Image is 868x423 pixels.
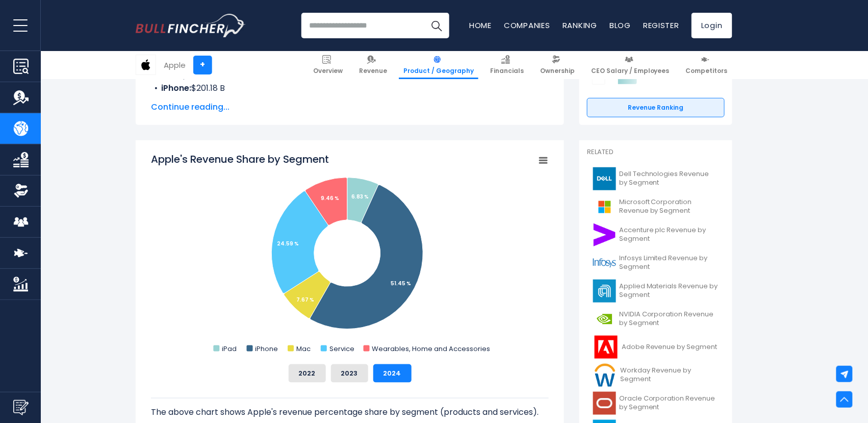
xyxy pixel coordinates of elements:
div: Apple [164,59,186,71]
text: iPad [222,344,237,354]
span: Product / Geography [403,67,474,75]
a: + [193,56,212,74]
a: Infosys Limited Revenue by Segment [587,249,725,277]
span: Infosys Limited Revenue by Segment [619,254,719,271]
img: AAPL logo [136,55,156,74]
span: CEO Salary / Employees [591,67,670,75]
tspan: 7.67 % [296,296,314,304]
span: NVIDIA Corporation Revenue by Segment [619,310,719,328]
a: Accenture plc Revenue by Segment [587,221,725,249]
button: 2024 [373,364,412,383]
span: Accenture plc Revenue by Segment [619,226,719,243]
tspan: 9.46 % [321,194,339,202]
p: Related [587,148,725,157]
a: Go to homepage [136,14,245,37]
img: WDAY logo [593,364,618,387]
img: INFY logo [593,252,616,275]
a: Home [469,20,492,31]
a: Ranking [563,20,597,31]
span: Microsoft Corporation Revenue by Segment [619,198,719,215]
a: Overview [309,51,347,79]
span: Applied Materials Revenue by Segment [619,282,719,300]
a: Competitors [681,51,732,79]
span: Financials [490,67,524,75]
a: Workday Revenue by Segment [587,361,725,389]
img: MSFT logo [593,195,616,218]
button: Search [424,13,449,38]
img: ACN logo [593,223,616,246]
tspan: 24.59 % [277,240,299,247]
span: Revenue [359,67,387,75]
img: AMAT logo [593,280,616,303]
a: Register [643,20,679,31]
button: 2023 [331,364,368,383]
button: 2022 [289,364,326,383]
span: Continue reading... [151,101,549,113]
a: Ownership [535,51,579,79]
span: Ownership [540,67,575,75]
text: iPhone [256,344,278,354]
span: Workday Revenue by Segment [621,366,719,384]
a: NVIDIA Corporation Revenue by Segment [587,305,725,333]
img: ADBE logo [593,336,619,359]
text: Wearables, Home and Accessories [372,344,491,354]
a: Revenue [354,51,392,79]
tspan: 6.83 % [352,193,369,201]
span: Competitors [686,67,728,75]
a: Oracle Corporation Revenue by Segment [587,389,725,417]
a: Financials [486,51,528,79]
span: Oracle Corporation Revenue by Segment [619,394,719,412]
tspan: 51.45 % [391,280,412,287]
tspan: Apple's Revenue Share by Segment [151,152,329,166]
a: Dell Technologies Revenue by Segment [587,165,725,193]
img: DELL logo [593,167,616,190]
a: Revenue Ranking [587,98,725,117]
text: Mac [296,344,311,354]
a: Product / Geography [399,51,478,79]
svg: Apple's Revenue Share by Segment [151,152,549,356]
a: CEO Salary / Employees [586,51,674,79]
text: Service [329,344,354,354]
a: Adobe Revenue by Segment [587,333,725,361]
a: Applied Materials Revenue by Segment [587,277,725,305]
span: Overview [313,67,343,75]
a: Blog [609,20,631,31]
img: NVDA logo [593,308,616,331]
img: ORCL logo [593,392,616,415]
a: Login [692,13,732,38]
a: Companies [504,20,550,31]
p: The above chart shows Apple's revenue percentage share by segment (products and services). [151,406,549,418]
img: Ownership [13,183,29,198]
span: Adobe Revenue by Segment [622,343,718,352]
img: Bullfincher logo [136,14,246,37]
li: $201.18 B [151,82,549,94]
a: Microsoft Corporation Revenue by Segment [587,193,725,221]
b: iPhone: [161,82,191,94]
span: Dell Technologies Revenue by Segment [619,170,719,187]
